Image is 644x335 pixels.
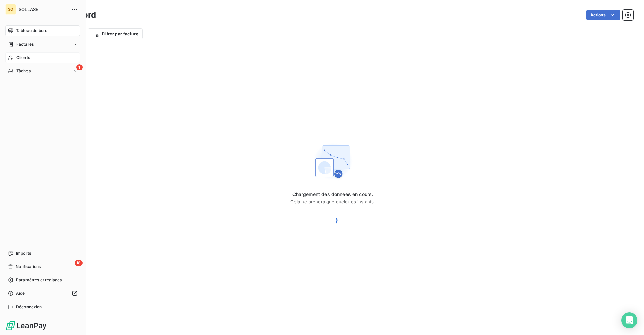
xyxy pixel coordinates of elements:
span: 1 [76,64,83,70]
span: Chargement des données en cours. [290,191,375,198]
span: Tableau de bord [16,28,47,34]
span: 18 [75,260,83,266]
a: Aide [5,288,80,299]
span: Imports [16,250,31,256]
span: Déconnexion [16,304,42,310]
span: Factures [16,41,34,47]
span: Paramètres et réglages [16,277,62,283]
span: Aide [16,290,25,296]
span: Notifications [16,264,41,270]
span: Clients [16,55,30,61]
button: Filtrer par facture [88,28,143,39]
button: Actions [586,10,620,20]
span: SOLLASE [19,7,67,12]
img: Logo LeanPay [5,320,47,331]
div: Open Intercom Messenger [621,312,637,328]
span: Cela ne prendra que quelques instants. [290,199,375,204]
span: Tâches [16,68,31,74]
img: First time [311,140,354,183]
div: SO [5,4,16,15]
